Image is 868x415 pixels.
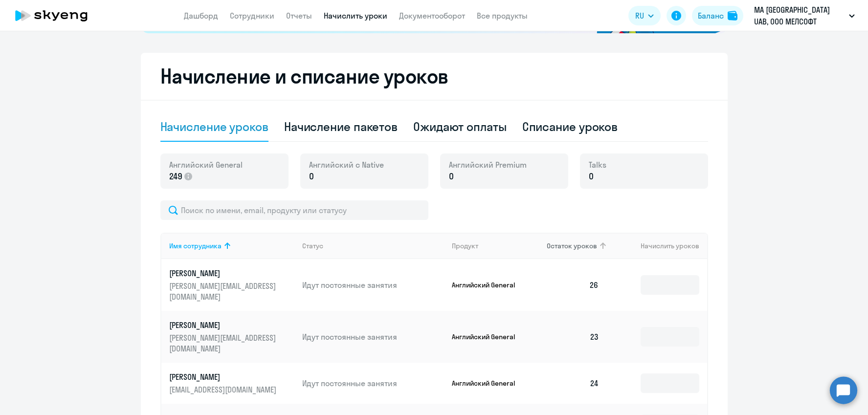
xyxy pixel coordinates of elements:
span: Talks [589,159,606,170]
div: Ожидают оплаты [413,119,507,134]
a: Все продукты [477,11,528,21]
span: 0 [449,170,454,183]
span: RU [635,10,644,22]
button: MA [GEOGRAPHIC_DATA] UAB, ООО МЕЛСОФТ [749,4,860,27]
div: Остаток уроков [547,241,607,250]
button: RU [628,6,661,25]
div: Продукт [452,241,539,250]
p: [PERSON_NAME] [169,320,279,330]
span: 249 [169,170,183,183]
p: MA [GEOGRAPHIC_DATA] UAB, ООО МЕЛСОФТ [754,4,845,27]
div: Имя сотрудника [169,241,222,250]
span: Остаток уроков [547,241,597,250]
span: 0 [309,170,314,183]
div: Списание уроков [522,119,618,134]
div: Статус [302,241,444,250]
a: [PERSON_NAME][EMAIL_ADDRESS][DOMAIN_NAME] [169,371,295,395]
input: Поиск по имени, email, продукту или статусу [160,200,428,220]
span: Английский Premium [449,159,527,170]
p: [PERSON_NAME] [169,371,279,382]
span: Английский с Native [309,159,384,170]
img: balance [728,11,737,21]
div: Начисление пакетов [284,119,398,134]
td: 23 [539,311,607,363]
div: Имя сотрудника [169,241,295,250]
p: Английский General [452,281,525,289]
p: Английский General [452,379,525,388]
h2: Начисление и списание уроков [160,65,708,88]
p: Идут постоянные занятия [302,378,444,389]
div: Начисление уроков [160,119,268,134]
button: Балансbalance [692,6,743,25]
a: [PERSON_NAME][PERSON_NAME][EMAIL_ADDRESS][DOMAIN_NAME] [169,268,295,302]
p: [PERSON_NAME][EMAIL_ADDRESS][DOMAIN_NAME] [169,332,279,354]
div: Продукт [452,241,478,250]
a: Сотрудники [230,11,274,21]
td: 26 [539,259,607,311]
p: Английский General [452,332,525,341]
p: [PERSON_NAME][EMAIL_ADDRESS][DOMAIN_NAME] [169,281,279,302]
a: Дашборд [184,11,218,21]
td: 24 [539,363,607,404]
p: [EMAIL_ADDRESS][DOMAIN_NAME] [169,384,279,395]
th: Начислить уроков [607,233,707,259]
a: Документооборот [399,11,465,21]
div: Статус [302,241,323,250]
p: Идут постоянные занятия [302,331,444,342]
p: [PERSON_NAME] [169,268,279,279]
p: Идут постоянные занятия [302,280,444,290]
span: Английский General [169,159,243,170]
a: Отчеты [286,11,312,21]
a: Начислить уроки [324,11,387,21]
div: Баланс [698,10,724,22]
a: [PERSON_NAME][PERSON_NAME][EMAIL_ADDRESS][DOMAIN_NAME] [169,320,295,354]
span: 0 [589,170,594,183]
